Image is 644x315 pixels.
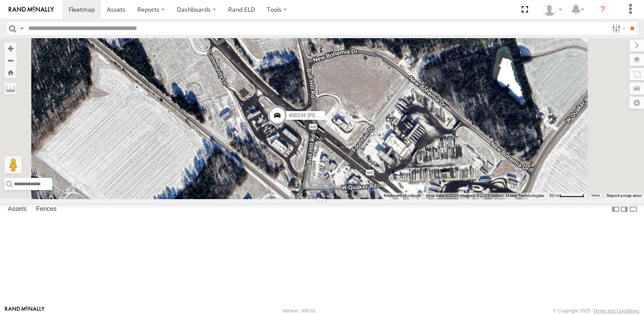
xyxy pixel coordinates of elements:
[629,97,644,109] label: Map Settings
[620,203,628,216] label: Dock Summary Table to the Right
[596,3,610,16] i: ?
[629,203,637,216] label: Hide Summary Table
[540,3,565,16] div: Dale Gerhard
[18,22,25,35] label: Search Query
[9,7,54,13] img: rand-logo.svg
[553,308,639,313] div: © Copyright 2025 -
[611,203,620,216] label: Dock Summary Table to the Left
[282,308,315,313] div: Version: 308.01
[4,66,17,78] button: Zoom Home
[5,306,45,315] a: Visit our Website
[4,82,17,95] label: Measure
[3,203,31,216] label: Assets
[547,193,587,199] button: Map Scale: 50 m per 53 pixels
[384,193,421,199] button: Keyboard shortcuts
[4,156,22,174] button: Drag Pegman onto the map to open Street View
[607,193,641,198] a: Report a map error
[591,194,600,197] a: Terms (opens in new tab)
[4,43,17,54] button: Zoom in
[32,203,61,216] label: Fences
[4,54,17,66] button: Zoom out
[549,193,559,198] span: 50 m
[289,112,350,118] span: 468334 [PERSON_NAME]
[608,22,627,35] label: Search Filter Options
[426,193,544,198] span: Map data ©2025 Imagery ©2025 Airbus, Maxar Technologies
[593,308,639,313] a: Terms and Conditions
